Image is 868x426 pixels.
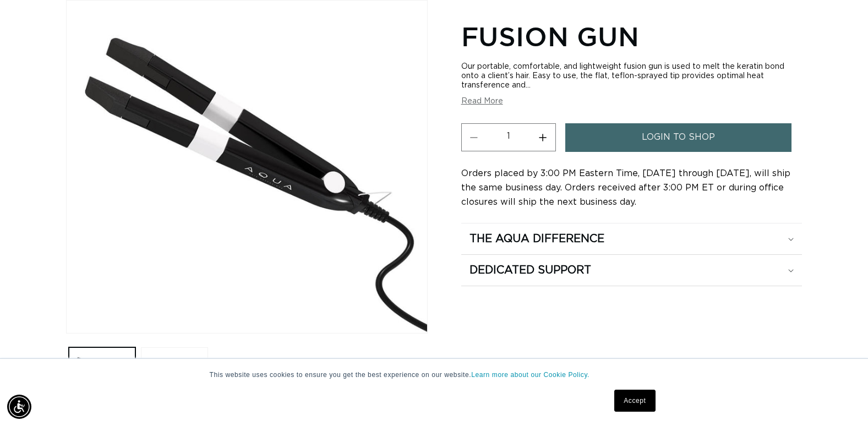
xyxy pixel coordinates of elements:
button: Load image 1 in gallery view [69,347,135,414]
span: login to shop [642,123,715,151]
a: login to shop [565,123,791,151]
a: Accept [614,390,655,412]
h2: The Aqua Difference [470,232,604,246]
button: Read More [461,97,503,106]
summary: The Aqua Difference [461,223,802,254]
span: Orders placed by 3:00 PM Eastern Time, [DATE] through [DATE], will ship the same business day. Or... [461,169,790,206]
p: This website uses cookies to ensure you get the best experience on our website. [210,370,659,380]
button: Load image 2 in gallery view [141,347,208,414]
summary: Dedicated Support [461,255,802,286]
h2: Dedicated Support [470,263,591,277]
iframe: Chat Widget [813,373,868,426]
h1: Fusion Gun [461,19,802,53]
div: Accessibility Menu [7,395,31,419]
div: Our portable, comfortable, and lightweight fusion gun is used to melt the keratin bond onto a cli... [461,62,802,90]
a: Learn more about our Cookie Policy. [471,371,589,379]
